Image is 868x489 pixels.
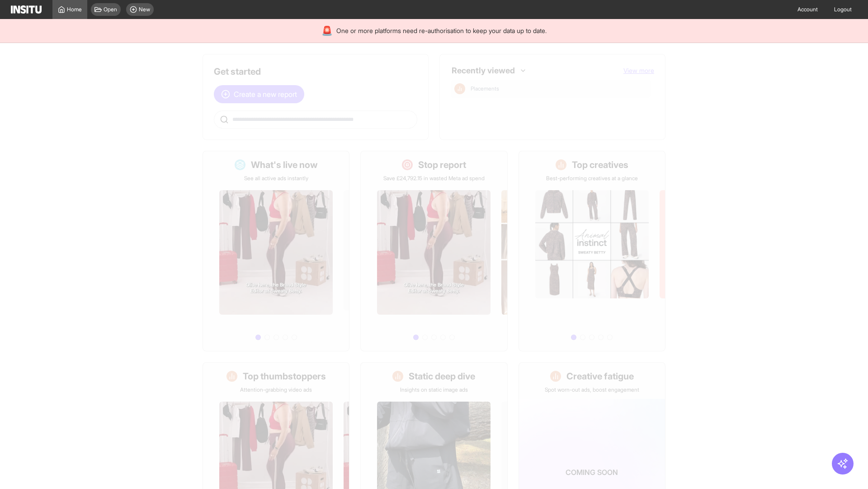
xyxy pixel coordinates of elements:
span: Open [104,6,117,13]
span: Home [67,6,82,13]
span: One or more platforms need re-authorisation to keep your data up to date. [336,26,547,35]
span: New [139,6,150,13]
div: 🚨 [321,24,333,37]
img: Logo [11,5,42,14]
